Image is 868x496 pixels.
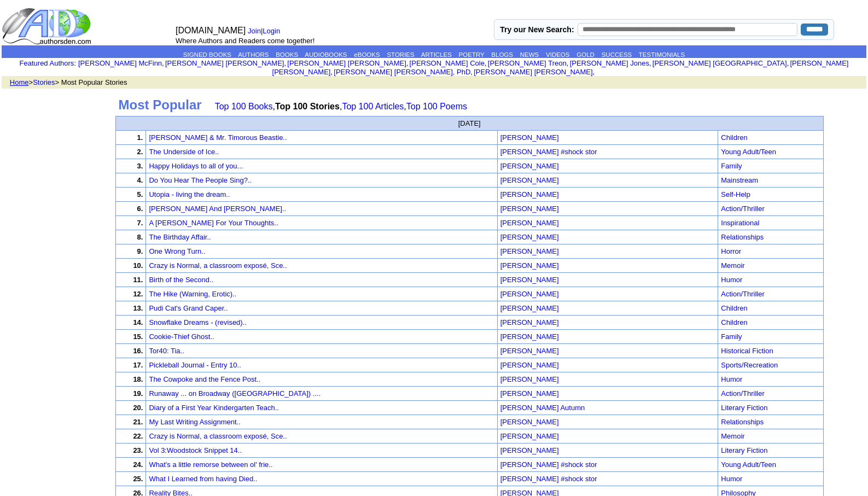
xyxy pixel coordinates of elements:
[500,361,559,369] font: [PERSON_NAME]
[500,475,597,483] font: [PERSON_NAME] #shock stor
[500,261,559,270] font: [PERSON_NAME]
[721,446,767,454] a: Literary Fiction
[721,361,778,369] a: Sports/Recreation
[500,233,559,241] font: [PERSON_NAME]
[78,59,849,76] font: , , , , , , , , , ,
[137,176,143,184] font: 4.
[133,375,143,383] font: 18.
[248,27,284,35] font: |
[500,132,559,142] a: [PERSON_NAME]
[721,389,764,398] a: Action/Thriller
[421,51,452,58] a: ARTICLES
[149,432,287,440] a: Crazy is Normal, a classroom exposé, Sce..
[133,318,143,326] font: 14.
[176,37,314,45] font: Where Authors and Readers come together!
[500,25,574,34] label: Try our New Search:
[149,148,219,156] a: The Underside of Ice..
[176,26,246,35] font: [DOMAIN_NAME]
[137,247,143,255] font: 9.
[342,102,404,111] a: Top 100 Articles
[721,318,747,326] a: Children
[149,404,279,412] a: Diary of a First Year Kindergarten Teach..
[721,190,750,199] a: Self-Help
[721,347,773,355] a: Historical Fiction
[491,51,513,58] a: BLOGS
[133,475,143,483] font: 25.
[165,59,284,67] a: [PERSON_NAME] [PERSON_NAME]
[149,318,246,326] a: Snowflake Dreams - (revised)..
[149,347,184,355] a: Tor40: Tia..
[149,247,205,255] a: One Wrong Turn..
[721,418,764,426] a: Relationships
[149,460,272,469] a: What's a little remorse between ol' frie..
[473,69,474,75] font: i
[520,51,539,58] a: NEWS
[238,51,269,58] a: AUTHORS
[305,51,347,58] a: AUDIOBOOKS
[500,260,559,270] a: [PERSON_NAME]
[500,189,559,199] a: [PERSON_NAME]
[721,233,764,241] a: Relationships
[149,375,260,383] a: The Cowpoke and the Fence Post..
[500,290,559,298] font: [PERSON_NAME]
[500,247,559,255] font: [PERSON_NAME]
[500,303,559,312] a: [PERSON_NAME]
[149,133,287,142] a: [PERSON_NAME] & Mr. Timorous Beastie..
[137,233,143,241] font: 8.
[500,459,597,469] a: [PERSON_NAME] #shock stor
[721,304,747,312] a: Children
[500,375,559,383] font: [PERSON_NAME]
[500,331,559,341] a: [PERSON_NAME]
[149,361,241,369] a: Pickleball Journal - Entry 10..
[137,190,143,199] font: 5.
[500,360,559,369] a: [PERSON_NAME]
[488,59,567,67] a: [PERSON_NAME] Treon
[133,304,143,312] font: 13.
[149,446,242,454] a: Vol 3:Woodstock Snippet 14..
[721,133,747,142] a: Children
[500,460,597,469] font: [PERSON_NAME] #shock stor
[133,404,143,412] font: 20.
[721,475,742,483] a: Humor
[570,59,649,67] a: [PERSON_NAME] Jones
[149,190,230,199] a: Utopia - living the dream..
[20,59,76,67] font: :
[410,59,485,67] a: [PERSON_NAME] Cole
[263,27,280,35] a: Login
[474,68,592,76] a: [PERSON_NAME] [PERSON_NAME]
[133,276,143,284] font: 11.
[500,147,597,156] a: [PERSON_NAME] #shock stor
[721,332,742,341] a: Family
[639,51,685,58] a: TESTIMONIALS
[721,219,759,227] a: Inspirational
[149,276,213,284] a: Birth of the Second..
[133,290,143,298] font: 12.
[500,161,559,170] a: [PERSON_NAME]
[653,59,787,67] a: [PERSON_NAME] [GEOGRAPHIC_DATA]
[546,51,569,58] a: VIDEOS
[721,276,742,284] a: Humor
[500,432,559,440] font: [PERSON_NAME]
[721,460,776,469] a: Young Adult/Teen
[133,261,143,270] font: 10.
[500,404,585,412] font: [PERSON_NAME] Autumn
[500,246,559,255] a: [PERSON_NAME]
[500,474,597,483] a: [PERSON_NAME] #shock stor
[137,133,143,142] font: 1.
[149,162,243,170] a: Happy Holidays to all of you...
[149,290,236,298] a: The Hike (Warning, Erotic)..
[721,176,758,184] a: Mainstream
[149,475,257,483] a: What I Learned from having Died..
[137,148,143,156] font: 2.
[721,148,776,156] a: Young Adult/Teen
[459,51,485,58] a: POETRY
[651,61,653,67] font: i
[500,431,559,440] a: [PERSON_NAME]
[149,261,287,270] a: Crazy is Normal, a classroom exposé, Sce..
[272,59,849,76] a: [PERSON_NAME] [PERSON_NAME]
[500,289,559,298] a: [PERSON_NAME]
[500,133,559,142] font: [PERSON_NAME]
[721,247,741,255] a: Horror
[133,361,143,369] font: 17.
[137,219,143,227] font: 7.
